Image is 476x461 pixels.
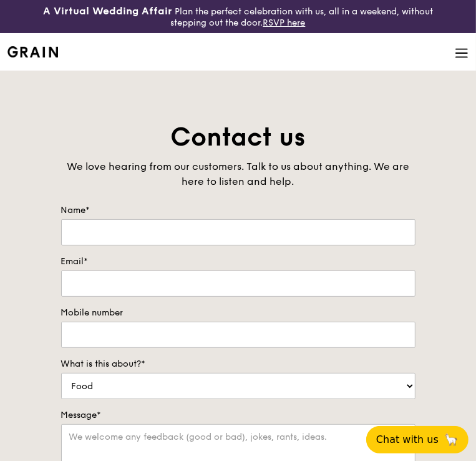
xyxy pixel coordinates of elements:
[7,32,58,70] a: GrainGrain
[61,159,415,189] div: We love hearing from our customers. Talk to us about anything. We are here to listen and help.
[61,307,415,319] label: Mobile number
[61,121,415,154] h1: Contact us
[61,255,415,268] label: Email*
[366,426,469,454] button: Chat with us🦙
[444,432,459,447] span: 🦙
[40,5,437,28] div: Plan the perfect celebration with us, all in a weekend, without stepping out the door.
[61,204,415,217] label: Name*
[61,409,415,422] label: Message*
[61,358,415,370] label: What is this about?*
[43,5,172,17] h3: A Virtual Wedding Affair
[376,432,439,447] span: Chat with us
[7,46,58,57] img: Grain
[263,17,305,28] a: RSVP here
